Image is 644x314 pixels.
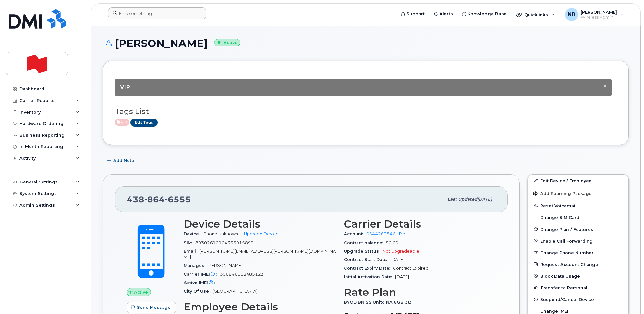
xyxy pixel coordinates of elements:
[184,272,220,277] span: Carrier IMEI
[540,227,593,232] span: Change Plan / Features
[344,286,496,298] h3: Rate Plan
[120,84,130,90] span: VIP
[213,289,258,294] span: [GEOGRAPHIC_DATA]
[165,195,191,204] span: 6555
[134,289,148,295] span: Active
[144,195,165,204] span: 864
[103,155,140,167] button: Add Note
[218,280,222,285] span: —
[195,240,254,245] span: 89302610104355915899
[604,84,606,89] button: Close
[477,197,492,202] span: [DATE]
[220,272,264,277] span: 356846118485123
[184,263,207,268] span: Manager
[390,257,404,262] span: [DATE]
[528,247,628,258] button: Change Phone Number
[344,257,390,262] span: Contract Start Date
[528,235,628,247] button: Enable Call Forwarding
[528,175,628,186] a: Edit Device / Employee
[540,297,594,302] span: Suspend/Cancel Device
[366,232,407,236] a: 0544263846 - Bell
[207,263,242,268] span: [PERSON_NAME]
[184,301,336,313] h3: Employee Details
[115,107,617,116] h3: Tags List
[383,249,419,254] span: Not Upgradeable
[528,270,628,282] button: Block Data Usage
[604,84,606,89] span: ×
[344,274,395,279] span: Initial Activation Date
[103,38,629,49] h1: [PERSON_NAME]
[447,197,477,202] span: Last updated
[386,240,398,245] span: $0.00
[528,223,628,235] button: Change Plan / Features
[184,218,336,230] h3: Device Details
[184,249,336,259] span: [PERSON_NAME][EMAIL_ADDRESS][PERSON_NAME][DOMAIN_NAME]
[202,232,238,236] span: iPhone Unknown
[533,191,592,197] span: Add Roaming Package
[344,240,386,245] span: Contract balance
[241,232,279,236] a: + Upgrade Device
[395,274,409,279] span: [DATE]
[130,119,158,127] a: Edit Tags
[528,294,628,305] button: Suspend/Cancel Device
[115,119,129,126] span: Active
[344,249,383,254] span: Upgrade Status
[344,266,393,270] span: Contract Expiry Date
[184,249,200,254] span: Email
[393,266,429,270] span: Contract Expired
[528,258,628,270] button: Request Account Change
[344,218,496,230] h3: Carrier Details
[528,186,628,200] button: Add Roaming Package
[528,211,628,223] button: Change SIM Card
[137,304,171,310] span: Send Message
[113,157,134,164] span: Add Note
[184,289,213,294] span: City Of Use
[344,300,414,305] span: BYOD BN SS Unltd NA 8GB 36
[214,39,240,46] small: Active
[528,282,628,294] button: Transfer to Personal
[540,238,593,243] span: Enable Call Forwarding
[528,200,628,211] button: Reset Voicemail
[127,302,176,313] button: Send Message
[184,232,202,236] span: Device
[127,195,191,204] span: 438
[184,280,218,285] span: Active IMEI
[184,240,195,245] span: SIM
[344,232,366,236] span: Account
